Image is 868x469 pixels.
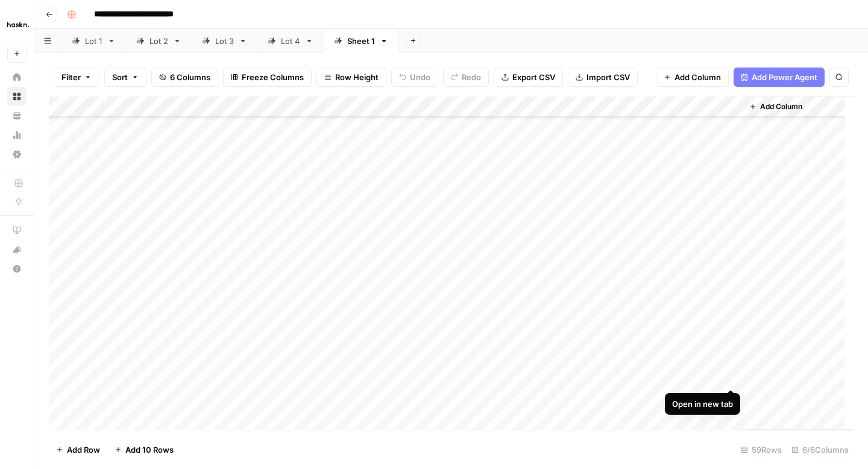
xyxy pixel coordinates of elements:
a: Lot 4 [257,29,324,53]
button: Workspace: Haskn [7,10,27,40]
span: Import CSV [587,71,630,83]
div: Lot 3 [215,35,234,47]
button: Add Column [656,68,729,87]
span: Sort [112,71,128,83]
a: Usage [7,125,27,145]
span: 6 Columns [170,71,210,83]
a: AirOps Academy [7,221,27,240]
a: Lot 2 [126,29,192,53]
span: Redo [462,71,481,83]
img: Haskn Logo [7,14,29,36]
button: Row Height [316,68,386,87]
button: Freeze Columns [223,68,312,87]
button: Undo [391,68,438,87]
button: Filter [54,68,99,87]
div: Open in new tab [672,398,733,410]
span: Add Power Agent [752,71,817,83]
a: Settings [7,145,27,164]
a: Home [7,68,27,87]
div: 59 Rows [736,440,787,459]
button: Add Row [49,440,107,459]
button: Add 10 Rows [107,440,181,459]
a: Lot 1 [61,29,126,53]
button: What's new? [7,240,27,259]
span: Filter [61,71,81,83]
button: 6 Columns [151,68,218,87]
span: Freeze Columns [242,71,304,83]
button: Add Power Agent [734,68,825,87]
div: 6/6 Columns [787,440,854,459]
a: Lot 3 [192,29,257,53]
span: Add Column [675,71,721,83]
button: Redo [443,68,489,87]
span: Add Column [760,101,802,112]
span: Add Row [67,444,100,456]
button: Export CSV [494,68,563,87]
div: Sheet 1 [347,35,375,47]
span: Export CSV [512,71,555,83]
div: Lot 4 [281,35,300,47]
a: Sheet 1 [324,29,398,53]
a: Browse [7,87,27,106]
div: What's new? [8,241,26,259]
button: Add Column [744,99,807,115]
button: Help + Support [7,259,27,279]
a: Your Data [7,106,27,125]
span: Row Height [335,71,379,83]
button: Sort [104,68,146,87]
div: Lot 1 [85,35,102,47]
span: Add 10 Rows [125,444,174,456]
span: Undo [410,71,430,83]
button: Import CSV [568,68,638,87]
div: Lot 2 [149,35,168,47]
